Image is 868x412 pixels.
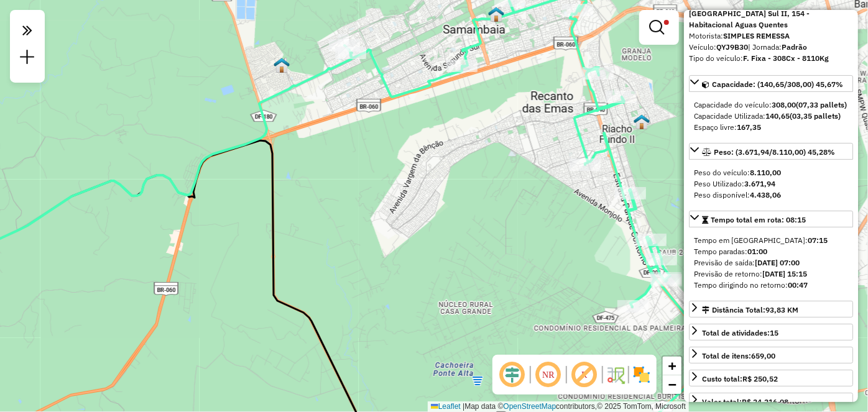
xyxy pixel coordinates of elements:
a: Distância Total:93,83 KM [689,301,853,318]
strong: 140,65 [765,111,790,121]
strong: 8.110,00 [750,168,781,177]
a: Exibir filtros [644,15,674,40]
div: Tempo total em rota: 08:15 [689,230,853,296]
div: Tempo paradas: [694,246,848,257]
div: Custo total: [702,373,778,385]
span: | [463,402,464,411]
div: Distância Total: [702,304,798,316]
span: Peso do veículo: [694,168,781,177]
strong: 167,35 [737,122,761,132]
div: Previsão de retorno: [694,268,848,280]
div: Peso Utilizado: [694,178,848,190]
div: Capacidade Utilizada: [694,111,848,122]
strong: SIMPLES REMESSA [723,31,790,40]
a: Capacidade: (140,65/308,00) 45,67% [689,75,853,92]
div: Tempo em [GEOGRAPHIC_DATA]: [694,235,848,246]
span: + [668,358,676,373]
img: Exibir/Ocultar setores [632,365,652,385]
div: Tipo do veículo: [689,53,853,64]
div: Motorista: [689,30,853,42]
em: Clique aqui para maximizar o painel [15,17,40,43]
span: | Jornada: [748,42,807,52]
span: Ocultar deslocamento [497,360,527,390]
a: Tempo total em rota: 08:15 [689,211,853,227]
a: Custo total:R$ 250,52 [689,370,853,387]
a: Total de atividades:15 [689,324,853,341]
strong: 308,00 [772,100,796,109]
span: Filtro Ativo [664,20,669,25]
a: OpenStreetMap [504,402,556,411]
strong: 07:15 [808,236,828,245]
img: Fluxo de ruas [606,365,626,385]
div: Capacidade: (140,65/308,00) 45,67% [689,94,853,138]
a: Peso: (3.671,94/8.110,00) 45,28% [689,143,853,160]
a: Valor total:R$ 24.216,08 [689,393,853,410]
span: Capacidade: (140,65/308,00) 45,67% [712,80,843,89]
a: Nova sessão e pesquisa [15,45,40,73]
span: Exibir rótulo [570,360,599,390]
a: Zoom out [663,375,681,394]
strong: QYJ9B30 [716,42,748,52]
span: Ocultar NR [533,360,563,390]
strong: [DATE] 15:15 [762,269,807,278]
span: 93,83 KM [765,305,798,314]
strong: 15 [770,328,778,337]
strong: 3.671,94 [744,179,775,188]
div: Peso: (3.671,94/8.110,00) 45,28% [689,162,853,206]
strong: [DATE] 07:00 [755,258,800,267]
div: Valor total: [702,396,788,408]
img: 120 UDC WCL Recanto [634,114,650,130]
a: Leaflet [431,402,461,411]
a: Zoom in [663,357,681,375]
strong: 00:47 [788,280,808,290]
span: Tempo total em rota: 08:15 [711,215,806,224]
div: Total de itens: [702,350,775,362]
div: Capacidade do veículo: [694,99,848,111]
strong: (07,33 pallets) [796,100,847,109]
strong: R$ 250,52 [742,374,778,383]
strong: F. Fixa - 308Cx - 8110Kg [743,53,829,63]
strong: R$ 24.216,08 [742,397,788,406]
strong: 01:00 [747,247,767,256]
a: Total de itens:659,00 [689,347,853,364]
img: 118 UDC Light WCL Samambaia [488,6,504,22]
strong: (03,35 pallets) [790,111,841,121]
span: Total de atividades: [702,328,778,337]
strong: 4.438,06 [750,190,781,199]
div: Map data © contributors,© 2025 TomTom, Microsoft [428,401,689,412]
span: Peso: (3.671,94/8.110,00) 45,28% [714,147,835,157]
strong: 659,00 [751,351,775,360]
div: Previsão de saída: [694,257,848,268]
div: Veículo: [689,42,853,53]
strong: Padrão [782,42,807,52]
span: − [668,377,676,392]
div: Peso disponível: [694,190,848,201]
div: Tempo dirigindo no retorno: [694,280,848,291]
img: 126 - UDC Light WCL Casa Samambaia Norte [274,57,290,73]
div: Espaço livre: [694,122,848,133]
